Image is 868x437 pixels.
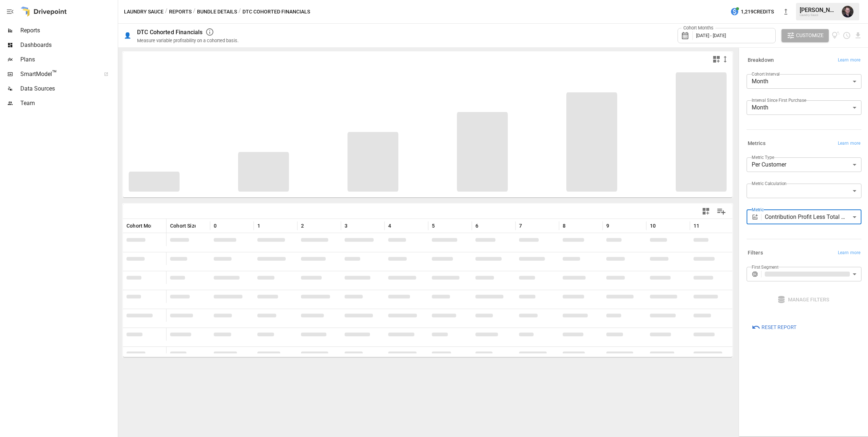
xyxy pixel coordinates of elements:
div: / [165,7,168,16]
span: Team [20,99,116,108]
span: 4 [388,222,391,229]
button: Ian Blair [837,1,858,22]
div: Contribution Profit Less Total Marketing Spend [765,210,861,224]
div: Per Customer [747,157,861,172]
button: Reset Report [747,321,801,334]
span: 7 [519,222,522,229]
label: First Segment [752,264,779,270]
div: Month [747,74,861,89]
span: Cohort Month [126,222,159,229]
button: Sort [305,221,315,231]
button: Laundry Sauce [124,7,164,16]
span: Reports [20,26,116,35]
span: 5 [432,222,435,229]
div: 👤 [124,32,131,39]
button: Sort [348,221,358,231]
div: Laundry Sauce [800,13,837,17]
div: / [238,7,241,16]
button: Sort [217,221,228,231]
button: Download report [854,31,862,40]
button: Customize [781,29,829,42]
span: Cohort Size [170,222,197,229]
label: Cohort Interval [752,71,780,77]
h6: Metrics [748,140,765,148]
span: 6 [475,222,478,229]
button: Sort [152,221,162,231]
button: Sort [479,221,489,231]
span: Learn more [838,249,860,257]
h6: Breakdown [748,56,774,64]
button: Sort [261,221,271,231]
div: / [193,7,196,16]
div: Measure variable profitability on a cohorted basis. [137,38,238,43]
span: Reset Report [761,323,796,332]
label: Metric [752,207,764,213]
img: Ian Blair [842,6,853,17]
span: 9 [606,222,609,229]
button: 1,219Credits [727,5,777,19]
span: 3 [345,222,347,229]
span: Data Sources [20,84,116,93]
button: Sort [392,221,402,231]
span: 1 [257,222,260,229]
span: Customize [796,31,824,40]
span: Dashboards [20,41,116,49]
div: Month [747,100,861,115]
h6: Filters [748,249,763,257]
label: Metric Type [752,154,774,160]
button: Sort [656,221,667,231]
span: Learn more [838,57,860,64]
button: New version available, click to update! [779,4,793,19]
label: Cohort Months [682,25,715,31]
button: Sort [196,221,206,231]
span: 0 [214,222,217,229]
span: 8 [563,222,566,229]
button: Sort [523,221,533,231]
button: Reports [169,7,192,16]
label: Metric Calculation [752,180,787,187]
button: Sort [700,221,710,231]
button: Manage Columns [713,203,730,220]
span: Plans [20,55,116,64]
span: SmartModel [20,70,96,79]
button: Sort [435,221,446,231]
button: View documentation [832,29,840,42]
div: [PERSON_NAME] [800,7,837,13]
span: [DATE] - [DATE] [696,33,726,38]
button: Sort [566,221,576,231]
button: Bundle Details [197,7,237,16]
span: Learn more [838,140,860,147]
span: ™ [52,69,57,78]
button: Schedule report [843,31,851,40]
button: Sort [610,221,620,231]
span: 1,219 Credits [741,7,774,16]
span: 11 [694,222,699,229]
label: Interval Since First Purchase [752,97,806,103]
div: DTC Cohorted Financials [137,29,202,36]
span: 2 [301,222,304,229]
span: 10 [650,222,656,229]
